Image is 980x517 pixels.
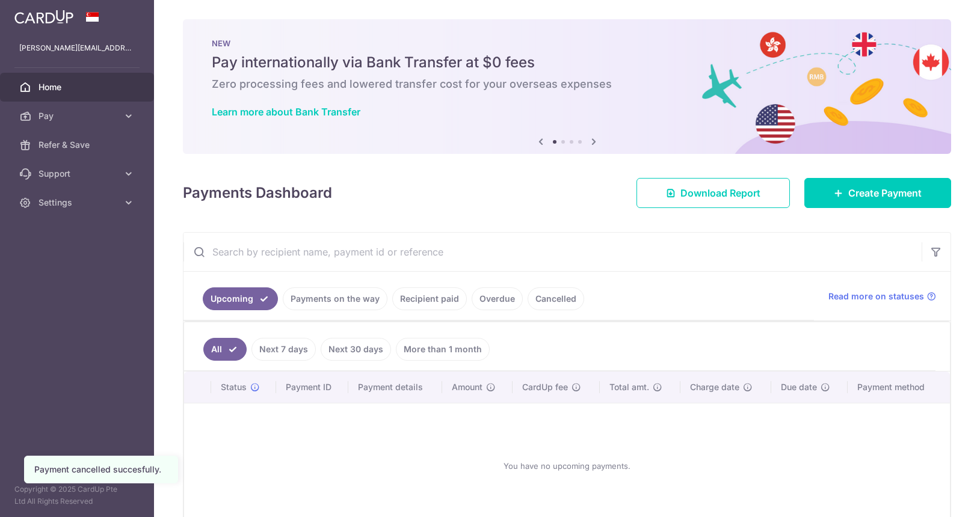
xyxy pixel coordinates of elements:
span: CardUp fee [522,381,568,393]
a: Recipient paid [392,287,467,310]
p: NEW [212,38,922,48]
a: Create Payment [804,178,951,208]
div: Payment cancelled succesfully. [34,463,168,476]
h4: Payments Dashboard [183,182,332,204]
a: Learn more about Bank Transfer [212,106,360,118]
a: Overdue [472,287,523,310]
a: Download Report [636,178,790,208]
span: Amount [452,381,482,393]
th: Payment method [848,372,950,403]
span: Total amt. [609,381,649,393]
a: Payments on the way [283,287,387,310]
a: Read more on statuses [828,290,936,302]
a: Upcoming [203,287,278,310]
span: Home [39,81,118,93]
span: Settings [39,197,118,209]
h5: Pay internationally via Bank Transfer at $0 fees [212,53,922,72]
a: Next 7 days [251,338,316,361]
a: All [203,338,247,361]
span: Due date [781,381,817,393]
span: Read more on statuses [828,290,924,302]
span: Download Report [680,186,760,200]
span: Pay [39,110,118,122]
a: Next 30 days [321,338,391,361]
span: Status [221,381,247,393]
iframe: Opens a widget where you can find more information [903,481,968,511]
span: Refer & Save [39,139,118,151]
input: Search by recipient name, payment id or reference [183,233,922,271]
img: Bank transfer banner [183,19,951,154]
th: Payment details [348,372,442,403]
a: More than 1 month [396,338,490,361]
img: CardUp [14,10,73,24]
span: Create Payment [848,186,922,200]
span: Support [39,168,118,180]
h6: Zero processing fees and lowered transfer cost for your overseas expenses [212,77,922,91]
p: [PERSON_NAME][EMAIL_ADDRESS][DOMAIN_NAME] [19,42,135,54]
th: Payment ID [276,372,348,403]
a: Cancelled [528,287,584,310]
span: Charge date [690,381,739,393]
